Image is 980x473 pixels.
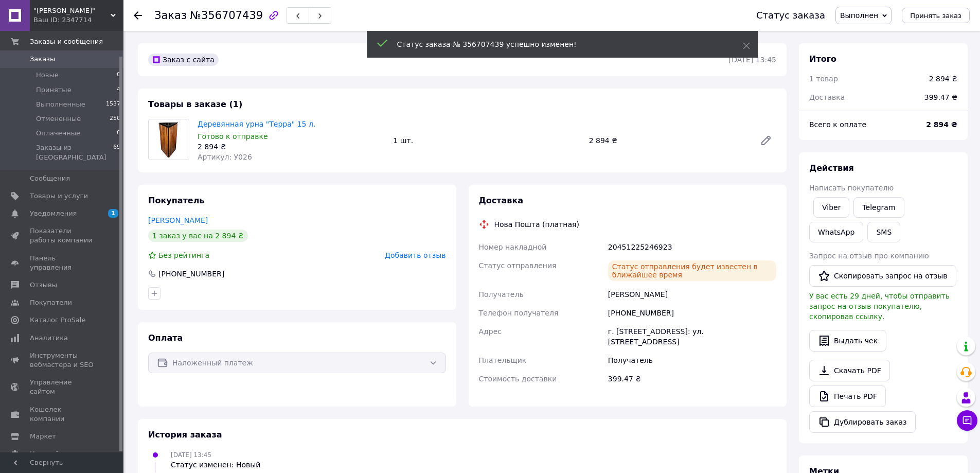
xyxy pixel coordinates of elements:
a: [PERSON_NAME] [148,216,208,224]
img: Деревянная урна "Терра" 15 л. [149,119,189,160]
span: 69 [113,143,120,162]
button: Чат с покупателем [957,410,977,431]
span: Оплаченные [36,129,80,138]
span: Уведомления [30,209,77,218]
div: 2 894 ₴ [585,133,752,148]
span: Номер накладной [479,243,547,251]
span: 250 [110,114,120,124]
div: Вернуться назад [134,10,142,21]
span: Заказ [154,9,187,22]
span: Инструменты вебмастера и SEO [30,351,95,370]
span: Сообщения [30,174,70,183]
span: Принять заказ [910,12,961,20]
span: Адрес [479,327,502,336]
span: Действия [809,163,854,173]
div: Заказ с сайта [148,54,219,66]
div: Статус заказа [756,10,825,21]
div: 20451225246923 [606,238,778,256]
span: Доставка [479,196,524,205]
span: Отзывы [30,281,57,290]
button: Принять заказ [902,8,970,23]
div: 1 шт. [389,133,584,148]
div: 399.47 ₴ [918,86,964,109]
a: Viber [813,197,849,218]
span: 4 [117,85,120,95]
div: 399.47 ₴ [606,370,778,388]
div: Статус отправления будет известен в ближайшее время [608,260,776,281]
div: Статус заказа № 356707439 успешно изменен! [397,39,717,49]
span: Заказы и сообщения [30,37,103,46]
a: Скачать PDF [809,360,890,381]
span: 1537 [106,100,120,109]
span: Статус отправления [479,261,557,270]
span: Отмененные [36,114,81,124]
span: №356707439 [190,9,263,22]
button: Скопировать запрос на отзыв [809,265,956,287]
span: Всего к оплате [809,120,866,129]
div: [PHONE_NUMBER] [606,304,778,322]
div: Нова Пошта (платная) [492,219,582,230]
span: Доставка [809,93,845,101]
span: "Артель Мастеров" [33,6,111,15]
button: Дублировать заказ [809,411,916,433]
span: Панель управления [30,254,95,272]
div: 2 894 ₴ [198,142,385,152]
button: SMS [867,222,900,242]
span: Без рейтинга [158,251,209,259]
span: [DATE] 13:45 [171,451,211,459]
span: 0 [117,129,120,138]
span: Добавить отзыв [385,251,446,259]
span: Показатели работы компании [30,226,95,245]
div: Получатель [606,351,778,370]
span: 0 [117,71,120,80]
span: Кошелек компании [30,405,95,424]
div: Ваш ID: 2347714 [33,15,123,25]
span: Принятые [36,85,72,95]
span: Запрос на отзыв про компанию [809,252,929,260]
span: Аналитика [30,334,68,343]
a: Редактировать [756,130,776,151]
span: Заказы [30,55,55,64]
div: Статус изменен: Новый [171,460,260,470]
div: [PERSON_NAME] [606,285,778,304]
span: Стоимость доставки [479,375,557,383]
div: 2 894 ₴ [929,74,957,84]
span: Новые [36,71,59,80]
div: [PHONE_NUMBER] [157,269,225,279]
button: Выдать чек [809,330,886,352]
a: Telegram [853,197,904,218]
span: История заказа [148,430,222,440]
b: 2 894 ₴ [926,120,957,129]
span: У вас есть 29 дней, чтобы отправить запрос на отзыв покупателю, скопировав ссылку. [809,292,950,321]
div: 1 заказ у вас на 2 894 ₴ [148,230,248,242]
span: Телефон получателя [479,309,559,317]
span: Управление сайтом [30,378,95,396]
span: 1 [108,209,118,218]
span: Плательщик [479,356,527,364]
span: Каталог ProSale [30,316,85,325]
span: Получатель [479,290,524,299]
span: Артикул: У026 [198,153,252,161]
span: Товары и услуги [30,191,88,201]
span: Товары в заказе (1) [148,99,242,109]
span: Выполненные [36,100,85,109]
a: Деревянная урна "Терра" 15 л. [198,120,315,128]
span: Оплата [148,333,183,343]
span: Покупатели [30,298,72,307]
div: г. [STREET_ADDRESS]: ул. [STREET_ADDRESS] [606,322,778,351]
span: Выполнен [840,11,878,20]
a: Печать PDF [809,386,886,407]
span: Заказы из [GEOGRAPHIC_DATA] [36,143,113,162]
span: Итого [809,54,836,64]
span: Готово к отправке [198,132,268,141]
span: Покупатель [148,196,204,205]
a: WhatsApp [809,222,863,242]
span: 1 товар [809,75,838,83]
span: Маркет [30,432,56,441]
span: Написать покупателю [809,184,894,192]
span: Настройки [30,449,67,459]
